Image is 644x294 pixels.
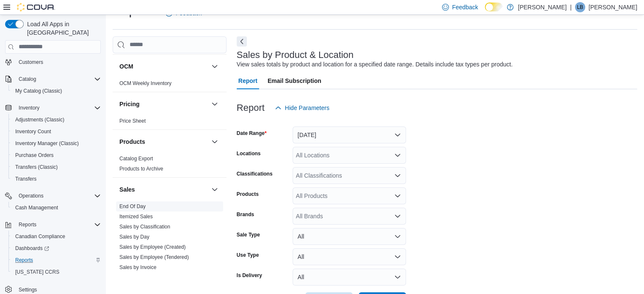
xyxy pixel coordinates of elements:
button: Next [237,36,247,47]
label: Use Type [237,252,259,258]
button: OCM [210,61,220,71]
h3: Report [237,103,265,113]
span: My Catalog (Classic) [15,88,62,94]
p: [PERSON_NAME] [518,2,567,12]
span: Email Subscription [268,72,321,89]
a: Customers [15,57,47,67]
a: Sales by Classification [119,224,170,230]
span: [US_STATE] CCRS [15,269,59,275]
span: Sales by Employee (Tendered) [119,254,189,261]
label: Sale Type [237,231,260,238]
div: View sales totals by product and location for a specified date range. Details include tax types p... [237,60,513,69]
span: Transfers [15,176,36,182]
a: Catalog Export [119,156,153,162]
span: Catalog [15,74,101,84]
button: All [293,248,406,265]
button: Sales [119,185,208,194]
button: Customers [2,56,104,68]
span: Customers [19,59,43,66]
a: Transfers [12,174,40,184]
span: Reports [12,255,101,265]
span: Reports [15,257,33,264]
a: Sales by Invoice [119,264,156,270]
div: OCM [113,78,227,92]
button: Adjustments (Classic) [8,114,104,126]
button: Transfers (Classic) [8,161,104,173]
span: Transfers (Classic) [12,162,101,172]
button: Inventory [15,103,43,113]
a: Canadian Compliance [12,231,69,242]
span: LB [577,2,583,12]
span: Sales by Employee (Created) [119,244,186,250]
a: Price Sheet [119,118,146,124]
span: Inventory [19,104,39,111]
label: Is Delivery [237,272,262,279]
img: Cova [17,3,55,11]
button: Open list of options [394,213,401,220]
span: Itemized Sales [119,213,153,220]
span: Washington CCRS [12,267,101,277]
span: My Catalog (Classic) [12,86,101,96]
label: Brands [237,211,254,218]
a: End Of Day [119,203,146,209]
a: Adjustments (Classic) [12,115,68,125]
button: Catalog [2,73,104,85]
h3: Sales by Product & Location [237,50,354,60]
span: Canadian Compliance [15,233,65,240]
span: Transfers (Classic) [15,164,58,170]
span: Dashboards [12,243,101,253]
span: Cash Management [15,204,58,211]
span: Products to Archive [119,165,163,172]
input: Dark Mode [485,3,503,11]
button: Operations [2,190,104,202]
button: Reports [2,219,104,231]
button: Open list of options [394,172,401,179]
button: OCM [119,62,208,71]
button: Sales [210,184,220,195]
a: Products to Archive [119,166,163,172]
span: Operations [19,192,44,199]
span: Inventory Count [15,128,51,135]
div: Laura Burns [575,2,585,12]
span: Report [238,72,257,89]
span: Hide Parameters [285,104,329,112]
span: Purchase Orders [15,152,54,159]
span: Inventory Count [12,126,101,137]
button: Reports [15,220,40,230]
span: Price Sheet [119,118,146,124]
a: Inventory Manager (Classic) [12,138,82,148]
div: Products [113,154,227,177]
button: Pricing [119,100,208,108]
h3: Pricing [119,100,139,108]
a: Dashboards [8,242,104,254]
span: Reports [19,221,36,228]
button: Inventory Manager (Classic) [8,137,104,149]
a: Cash Management [12,203,61,213]
span: Load All Apps in [GEOGRAPHIC_DATA] [24,20,101,37]
label: Date Range [237,130,267,137]
button: Catalog [15,74,39,84]
span: Feedback [452,3,478,11]
div: Pricing [113,116,227,129]
span: Catalog Export [119,155,153,162]
a: [US_STATE] CCRS [12,267,63,277]
button: [US_STATE] CCRS [8,266,104,278]
span: Settings [19,286,37,293]
a: OCM Weekly Inventory [119,80,171,86]
a: My Catalog (Classic) [12,86,66,96]
button: Inventory Count [8,126,104,137]
label: Locations [237,150,261,157]
button: Hide Parameters [271,99,333,116]
span: Inventory [15,103,101,113]
span: Inventory Manager (Classic) [12,138,101,148]
label: Classifications [237,170,273,177]
button: Products [210,137,220,147]
span: Operations [15,191,101,201]
button: Reports [8,254,104,266]
button: All [293,228,406,245]
button: Products [119,137,208,146]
